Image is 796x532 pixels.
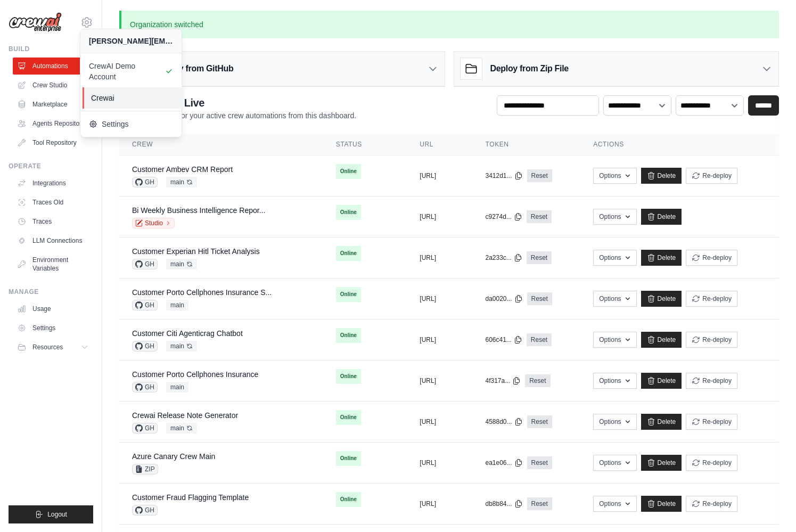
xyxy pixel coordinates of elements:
a: Automations [13,58,93,75]
a: Usage [13,300,93,317]
button: c9274d... [485,212,522,221]
span: GH [132,505,158,515]
button: 606c41... [485,335,522,344]
p: Manage and monitor your active crew automations from this dashboard. [119,110,356,121]
span: main [166,259,197,269]
a: Environment Variables [13,251,93,277]
button: Re-deploy [686,373,737,389]
span: GH [132,382,158,392]
a: Reset [527,456,552,469]
th: Status [323,134,407,155]
a: Crewai Release Note Generator [132,411,238,420]
a: Customer Ambev CRM Report [132,165,233,174]
span: Settings [89,119,173,129]
a: Tool Repository [13,134,93,151]
a: Delete [641,373,682,389]
button: Options [593,455,636,471]
a: Settings [80,113,182,135]
button: Options [593,414,636,430]
span: Online [336,287,361,302]
a: Delete [641,332,682,348]
button: Re-deploy [686,414,737,430]
div: Manage [9,288,93,296]
span: GH [132,177,158,187]
span: main [166,382,188,392]
span: main [166,423,197,433]
iframe: Chat Widget [743,481,796,532]
span: CrewAI Demo Account [89,61,173,82]
button: Options [593,291,636,307]
a: Reset [527,210,552,223]
span: Online [336,492,361,507]
h3: Deploy from Zip File [490,62,569,75]
button: Re-deploy [686,455,737,471]
button: Resources [13,339,93,356]
a: Reset [527,251,552,264]
a: LLM Connections [13,232,93,249]
a: Customer Porto Cellphones Insurance [132,370,258,379]
a: Traces [13,213,93,230]
a: CrewAI Demo Account [80,55,182,87]
a: Customer Fraud Flagging Template [132,493,249,502]
a: Delete [641,250,682,266]
button: db8b84... [485,500,522,508]
span: Crewai [91,93,175,103]
button: Options [593,373,636,389]
h2: Automations Live [119,95,356,110]
a: Integrations [13,175,93,192]
button: Options [593,168,636,184]
button: Re-deploy [686,168,737,184]
button: Options [593,496,636,512]
a: Delete [641,209,682,225]
a: Studio [132,218,175,228]
button: Logout [9,505,93,523]
span: Online [336,205,361,220]
span: ZIP [132,464,158,474]
span: Resources [32,343,63,351]
a: Bi Weekly Business Intelligence Repor... [132,206,265,215]
div: Operate [9,162,93,170]
span: Online [336,369,361,384]
a: Marketplace [13,96,93,113]
span: Online [336,246,361,261]
th: Crew [119,134,323,155]
button: Options [593,209,636,225]
span: Online [336,451,361,466]
a: Reset [527,415,552,428]
a: Delete [641,455,682,471]
button: Options [593,250,636,266]
span: Online [336,328,361,343]
button: Re-deploy [686,332,737,348]
h3: Deploy from GitHub [156,62,233,75]
span: main [166,177,197,187]
a: Reset [527,333,552,346]
th: URL [407,134,472,155]
button: 2a233c... [485,253,522,262]
button: Re-deploy [686,496,737,512]
a: Customer Citi Agenticrag Chatbot [132,329,243,338]
a: Delete [641,496,682,512]
a: Crew Studio [13,77,93,94]
button: 4588d0... [485,418,522,426]
th: Token [472,134,580,155]
button: 3412d1... [485,171,522,180]
a: Customer Experian Hitl Ticket Analysis [132,247,260,256]
a: Customer Porto Cellphones Insurance S... [132,288,272,297]
span: GH [132,259,158,269]
button: ea1e06... [485,459,522,467]
span: main [166,300,188,310]
span: GH [132,341,158,351]
a: Azure Canary Crew Main [132,452,215,461]
div: Build [9,45,93,53]
a: Crewai [83,87,184,109]
a: Traces Old [13,194,93,211]
img: Logo [9,12,62,32]
span: Logout [47,510,67,519]
span: GH [132,423,158,433]
a: Reset [525,374,550,387]
span: main [166,341,197,351]
p: Organization switched [119,11,779,38]
button: Re-deploy [686,250,737,266]
button: Re-deploy [686,291,737,307]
